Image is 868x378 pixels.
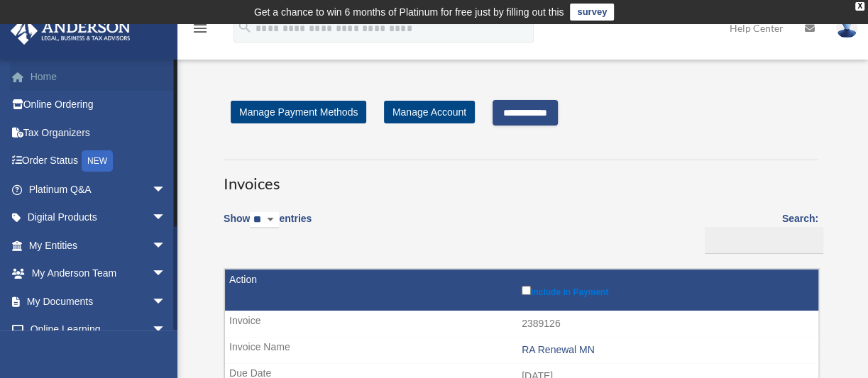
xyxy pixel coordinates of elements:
span: arrow_drop_down [152,231,180,260]
div: RA Renewal MN [522,344,811,356]
a: My Anderson Teamarrow_drop_down [10,260,187,288]
a: Digital Productsarrow_drop_down [10,204,187,232]
a: Tax Organizers [10,118,187,147]
a: Online Learningarrow_drop_down [10,316,187,344]
td: 2389126 [225,311,818,338]
a: My Entitiesarrow_drop_down [10,231,187,260]
span: arrow_drop_down [152,287,180,316]
div: Get a chance to win 6 months of Platinum for free just by filling out this [254,4,564,21]
span: arrow_drop_down [152,175,180,204]
label: Include in Payment [522,283,811,297]
span: arrow_drop_down [152,316,180,345]
a: Home [10,62,187,91]
img: User Pic [836,18,857,38]
a: menu [192,25,209,37]
a: Manage Account [384,101,475,123]
h3: Invoices [224,160,818,195]
span: arrow_drop_down [152,260,180,289]
a: Order StatusNEW [10,147,187,176]
select: Showentries [250,212,279,228]
input: Include in Payment [522,286,531,295]
a: Online Ordering [10,91,187,119]
a: Manage Payment Methods [231,101,366,123]
label: Search: [700,210,818,254]
span: arrow_drop_down [152,204,180,233]
div: NEW [82,150,113,172]
label: Show entries [224,210,312,243]
a: My Documentsarrow_drop_down [10,287,187,316]
i: menu [192,20,209,37]
input: Search: [705,227,823,254]
img: Anderson Advisors Platinum Portal [6,17,135,45]
a: Platinum Q&Aarrow_drop_down [10,175,187,204]
i: search [237,19,253,35]
div: close [855,2,864,11]
a: survey [570,4,614,21]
